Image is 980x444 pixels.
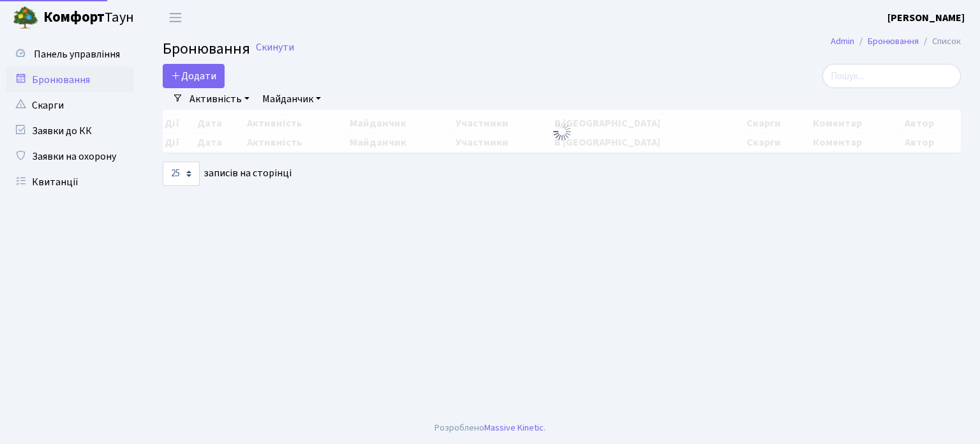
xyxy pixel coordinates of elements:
[6,93,134,118] a: Скарги
[257,88,326,110] a: Майданчик
[43,7,105,27] b: Комфорт
[184,88,255,110] a: Активність
[6,144,134,169] a: Заявки на охорону
[163,162,200,186] select: записів на сторінці
[831,34,854,48] a: Admin
[868,34,919,48] a: Бронювання
[163,162,292,186] label: записів на сторінці
[163,38,250,60] span: Бронювання
[160,7,191,28] button: Переключити навігацію
[163,64,225,88] button: Додати
[484,421,544,434] a: Massive Kinetic
[256,42,294,54] a: Скинути
[13,5,38,31] img: logo.png
[34,47,120,61] span: Панель управління
[919,34,961,49] li: Список
[552,121,572,142] img: Обробка...
[6,118,134,144] a: Заявки до КК
[887,10,965,26] a: [PERSON_NAME]
[43,7,134,29] span: Таун
[812,28,980,55] nav: breadcrumb
[434,421,546,435] div: Розроблено .
[6,169,134,195] a: Квитанції
[822,64,961,88] input: Пошук...
[887,11,965,25] b: [PERSON_NAME]
[6,67,134,93] a: Бронювання
[6,42,134,67] a: Панель управління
